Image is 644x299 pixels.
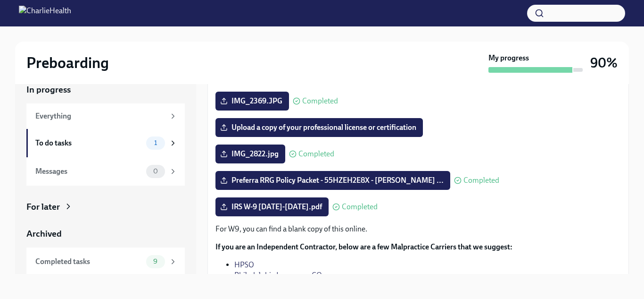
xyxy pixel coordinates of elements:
[215,92,289,111] label: IMG_2369.JPG
[35,111,165,121] div: Everything
[35,138,142,148] div: To do tasks
[19,6,71,21] img: CharlieHealth
[35,256,142,267] div: Completed tasks
[35,166,142,177] div: Messages
[26,103,185,129] a: Everything
[26,157,185,186] a: Messages0
[26,228,185,240] a: Archived
[215,242,512,251] strong: If you are an Independent Contractor, below are a few Malpractice Carriers that we suggest:
[26,84,185,96] a: In progress
[234,271,322,280] a: Philadelphia Insurance. CO
[215,171,450,190] label: Preferra RRG Policy Packet - 55HZEH2E8X - [PERSON_NAME] ...
[148,168,164,175] span: 0
[222,176,444,185] span: Preferra RRG Policy Packet - 55HZEH2E8X - [PERSON_NAME] ...
[234,260,254,269] a: HPSO
[215,197,329,216] label: IRS W-9 [DATE]-[DATE].pdf
[222,96,282,106] span: IMG_2369.JPG
[215,145,285,163] label: IMG_2822.jpg
[26,201,185,213] a: For later
[222,149,279,159] span: IMG_2822.jpg
[590,54,618,71] h3: 90%
[215,118,423,137] label: Upload a copy of your professional license or certification
[26,53,109,72] h2: Preboarding
[149,139,163,146] span: 1
[148,258,163,265] span: 9
[222,123,416,132] span: Upload a copy of your professional license or certification
[463,177,499,184] span: Completed
[222,202,322,212] span: IRS W-9 [DATE]-[DATE].pdf
[488,53,529,63] strong: My progress
[302,97,338,105] span: Completed
[215,224,621,234] p: For W9, you can find a blank copy of this online.
[26,201,60,213] div: For later
[26,129,185,157] a: To do tasks1
[342,203,378,211] span: Completed
[298,150,334,158] span: Completed
[26,248,185,276] a: Completed tasks9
